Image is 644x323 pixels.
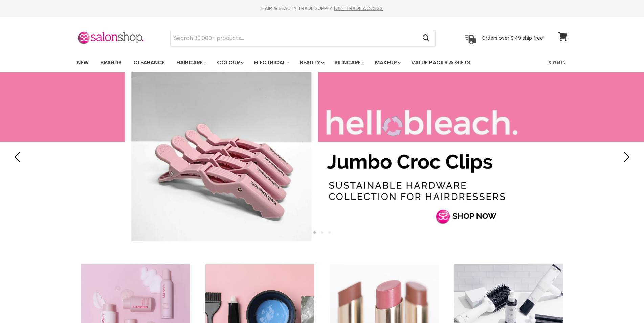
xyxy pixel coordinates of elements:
[170,30,436,46] form: Product
[335,5,383,12] a: GET TRADE ACCESS
[329,55,369,70] a: Skincare
[321,231,323,234] li: Page dot 2
[212,55,248,70] a: Colour
[95,55,127,70] a: Brands
[328,231,331,234] li: Page dot 3
[249,55,293,70] a: Electrical
[68,5,576,12] div: HAIR & BEAUTY TRADE SUPPLY |
[171,30,417,46] input: Search
[72,53,510,72] ul: Main menu
[610,291,637,316] iframe: Gorgias live chat messenger
[295,55,328,70] a: Beauty
[313,231,316,234] li: Page dot 1
[544,55,570,70] a: Sign In
[406,55,475,70] a: Value Packs & Gifts
[171,55,210,70] a: Haircare
[72,55,94,70] a: New
[12,150,25,164] button: Previous
[370,55,405,70] a: Makeup
[417,30,435,46] button: Search
[619,150,632,164] button: Next
[68,53,576,72] nav: Main
[128,55,170,70] a: Clearance
[482,35,545,41] p: Orders over $149 ship free!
